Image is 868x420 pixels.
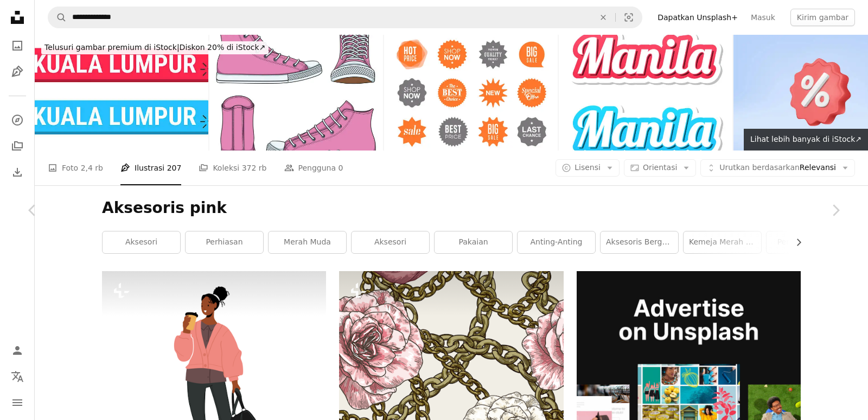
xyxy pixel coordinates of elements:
a: pakaian [435,231,512,253]
a: Lihat lebih banyak di iStock↗ [744,129,868,151]
a: perhiasan ema [767,231,844,253]
button: Bahasa [7,366,28,387]
button: Lisensi [556,159,620,177]
span: Orientasi [643,163,677,172]
a: Koleksi [7,135,28,157]
a: Masuk [744,9,782,26]
a: anting-anting [518,231,595,253]
span: Lisensi [575,163,601,172]
button: Kirim gambar [790,9,855,26]
span: Diskon 20% di iStock ↗ [44,43,265,52]
button: Orientasi [624,159,696,177]
img: Seperangkat ilustrasi dengan sepatu kets merah muda. Objek vektor terisolasi. [209,35,383,151]
a: Koleksi 372 rb [199,151,266,185]
button: Hapus [591,7,615,28]
a: Jelajahi [7,109,28,131]
a: aksesoris bergaya [601,231,678,253]
button: Pencarian di Unsplash [48,7,67,28]
a: Pengguna 0 [284,151,343,185]
span: 372 rb [242,162,267,174]
span: Urutkan berdasarkan [719,163,800,172]
span: 2,4 rb [81,162,103,174]
a: Telusuri gambar premium di iStock|Diskon 20% di iStock↗ [35,35,275,61]
a: Ilustrasi [7,61,28,83]
a: aksesori [352,231,429,253]
a: Masuk/Daftar [7,340,28,361]
span: Lihat lebih banyak di iStock ↗ [750,135,861,143]
a: Foto 2,4 rb [48,151,103,185]
a: Berikutnya [803,158,868,262]
a: merah muda [269,231,346,253]
button: Pencarian visual [616,7,642,28]
a: Pola rantai barok vintage retro akhir 80-an awal 90-an yang mewah dengan mawar poofy. [339,378,563,388]
span: 0 [339,162,343,174]
a: Dapatkan Unsplash+ [651,9,744,26]
img: Sales, Marketing Bursts and Badges [384,35,558,151]
a: Aksesori [103,231,180,253]
img: Manila - Teks 3D dengan latar belakang merah dan biru di atas putih [559,35,732,151]
form: Temuka visual di seluruh situs [48,7,642,28]
span: Relevansi [719,162,836,173]
a: Foto [7,35,28,57]
button: gulir daftar ke kanan [789,231,801,253]
span: Telusuri gambar premium di iStock | [44,43,180,52]
img: Kuala Lumpur - Tombol merah dan biru dengan kursor pada latar belakang putih [35,35,208,151]
button: Urutkan berdasarkanRelevansi [700,159,855,177]
button: Menu [7,392,28,413]
a: kemeja merah muda [684,231,761,253]
a: Gadis Afrika Bergaya dengan Kopi dan Tas Tangan Mengenakan Pakaian Trendi untuk Musim Gugur. Tren... [102,378,326,388]
h1: Aksesoris pink [102,198,801,218]
a: Perhiasan [186,231,263,253]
